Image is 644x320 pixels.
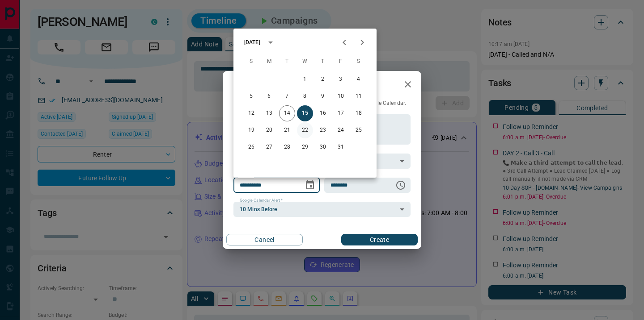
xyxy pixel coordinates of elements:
div: [DATE] [244,38,260,46]
button: 7 [279,88,295,104]
span: Thursday [315,53,331,71]
button: 8 [297,88,313,104]
span: Saturday [351,53,367,71]
button: 16 [315,105,331,121]
button: 17 [333,105,349,121]
button: 11 [351,88,367,104]
button: 21 [279,122,295,138]
button: 29 [297,139,313,155]
div: 10 Mins Before [233,202,411,217]
label: Google Calendar Alert [240,198,283,204]
h2: New Task [223,71,284,100]
button: 13 [261,105,277,121]
button: 24 [333,122,349,138]
button: 15 [297,105,313,121]
button: calendar view is open, switch to year view [263,35,278,50]
span: Tuesday [279,53,295,71]
button: 18 [351,105,367,121]
button: 25 [351,122,367,138]
button: 2 [315,71,331,87]
button: Create [341,234,418,245]
button: Choose time, selected time is 6:00 AM [392,176,410,194]
button: 26 [243,139,259,155]
button: 5 [243,88,259,104]
span: Friday [333,53,349,71]
button: 10 [333,88,349,104]
span: Sunday [243,53,259,71]
button: Choose date, selected date is Oct 15, 2025 [301,176,319,194]
button: 30 [315,139,331,155]
button: 27 [261,139,277,155]
span: Monday [261,53,277,71]
label: Date [240,174,251,179]
button: Next month [353,33,371,51]
label: Time [330,174,342,179]
button: 31 [333,139,349,155]
button: 14 [279,105,295,121]
button: 23 [315,122,331,138]
button: 19 [243,122,259,138]
button: 9 [315,88,331,104]
button: 28 [279,139,295,155]
button: 3 [333,71,349,87]
span: Wednesday [297,53,313,71]
button: Cancel [226,234,303,245]
button: 22 [297,122,313,138]
button: 1 [297,71,313,87]
button: 4 [351,71,367,87]
button: 20 [261,122,277,138]
button: 6 [261,88,277,104]
button: 12 [243,105,259,121]
button: Previous month [335,33,353,51]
